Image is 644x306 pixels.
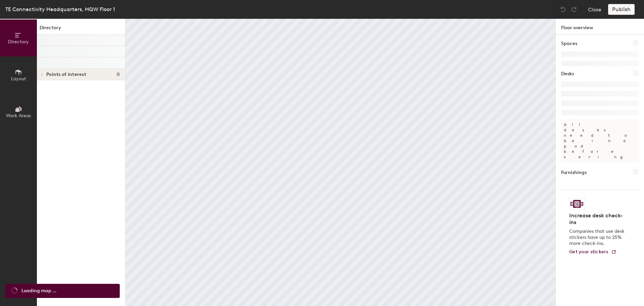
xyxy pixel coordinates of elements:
span: Get your stickers [569,249,608,255]
span: Points of interest [46,72,86,77]
button: Close [588,4,601,15]
h1: Floor overview [556,19,644,35]
p: Companies that use desk stickers have up to 25% more check-ins. [569,228,627,247]
h4: Increase desk check-ins [569,212,627,226]
h1: Furnishings [561,169,587,176]
span: Work Areas [6,113,31,119]
span: 0 [117,72,120,77]
span: Loading map ... [21,287,56,295]
img: Redo [571,6,577,13]
canvas: Map [125,19,555,306]
span: Directory [8,39,29,45]
a: Get your stickers [569,249,616,255]
h1: Directory [37,24,125,35]
p: All desks need to be in a pod before saving [561,119,639,162]
span: Layout [11,76,26,82]
img: Sticker logo [569,198,585,210]
h1: Desks [561,70,574,78]
h1: Spaces [561,40,577,47]
div: TE Connectivity Headquarters, HQW Floor 1 [5,5,115,13]
img: Undo [560,6,567,13]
